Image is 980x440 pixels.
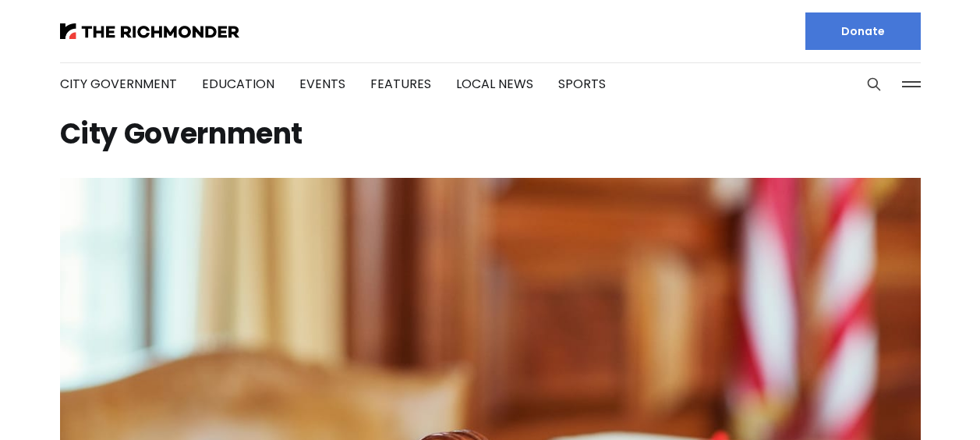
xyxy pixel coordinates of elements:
[862,73,886,96] button: Search this site
[456,75,533,93] a: Local News
[299,75,345,93] a: Events
[805,12,921,50] a: Donate
[60,23,239,39] img: The Richmonder
[60,75,177,93] a: City Government
[60,122,921,147] h1: City Government
[370,75,431,93] a: Features
[202,75,274,93] a: Education
[558,75,606,93] a: Sports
